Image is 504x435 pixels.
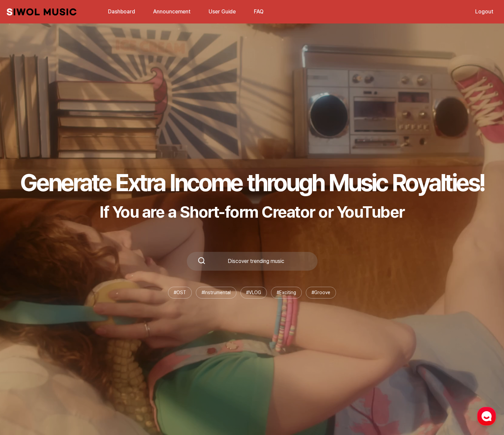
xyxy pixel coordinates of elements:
li: # Exciting [271,287,302,298]
li: # OST [168,287,192,298]
div: Discover trending music [206,259,307,264]
a: Logout [471,4,497,19]
li: # Instrumental [196,287,236,298]
h1: Generate Extra Income through Music Royalties! [20,168,484,197]
a: Dashboard [104,4,139,19]
a: Announcement [149,4,194,19]
p: If You are a Short-form Creator or YouTuber [20,202,484,222]
li: # VLOG [240,287,267,298]
a: User Guide [205,4,240,19]
button: FAQ [250,4,268,20]
li: # Groove [306,287,336,298]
